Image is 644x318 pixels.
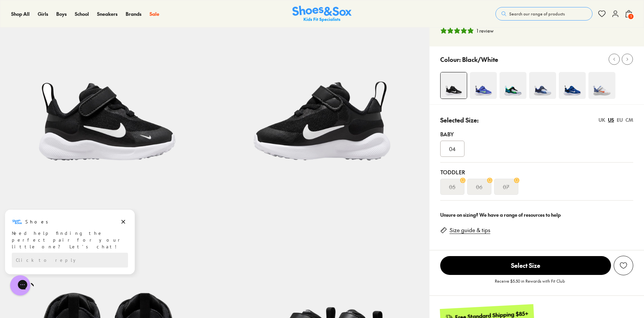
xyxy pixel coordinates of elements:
[440,115,479,125] p: Selected Size:
[292,6,352,22] a: Shoes & Sox
[97,10,118,17] span: Sneakers
[56,10,67,17] span: Boys
[440,256,611,275] button: Select Size
[500,72,526,99] img: 4-497566_1
[441,72,467,99] img: 4-460771_1
[625,116,633,123] div: CM
[617,116,623,123] div: EU
[614,256,633,275] button: Add to Wishlist
[75,10,89,17] span: School
[11,10,30,17] a: Shop All
[462,55,498,64] p: Black/White
[12,21,128,41] div: Need help finding the perfect pair for your little one? Let’s chat!
[509,11,565,17] span: Search our range of products
[495,7,592,21] button: Search our range of products
[292,6,352,22] img: SNS_Logo_Responsive.svg
[56,10,67,17] a: Boys
[12,44,128,59] div: Reply to the campaigns
[529,72,556,99] img: 4-519219_1
[97,10,118,17] a: Sneakers
[625,6,633,21] button: 1
[449,183,455,191] s: 05
[608,116,614,123] div: US
[627,13,634,20] span: 1
[126,10,141,17] span: Brands
[470,72,497,99] img: 4-472378_1
[477,27,493,34] div: 1 review
[440,211,633,218] div: Unsure on sizing? We have a range of resources to help
[476,183,482,191] s: 06
[150,10,159,17] a: Sale
[440,168,633,176] div: Toddler
[11,10,30,17] span: Shop All
[12,8,23,19] img: Shoes logo
[150,10,159,17] span: Sale
[440,27,493,34] button: 5 stars, 1 ratings
[559,72,586,99] img: 4-476443_1
[126,10,141,17] a: Brands
[7,273,34,298] iframe: Gorgias live chat messenger
[599,116,605,123] div: UK
[503,183,509,191] s: 07
[5,1,135,66] div: Campaign message
[440,55,461,64] p: Colour:
[449,145,456,153] span: 04
[495,278,565,290] p: Receive $5.50 in Rewards with Fit Club
[38,10,48,17] a: Girls
[25,10,52,16] h3: Shoes
[119,8,128,18] button: Dismiss campaign
[588,72,615,99] img: 4-502052_1
[38,10,48,17] span: Girls
[450,226,490,234] a: Size guide & tips
[440,130,633,138] div: Baby
[5,8,135,41] div: Message from Shoes. Need help finding the perfect pair for your little one? Let’s chat!
[75,10,89,17] a: School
